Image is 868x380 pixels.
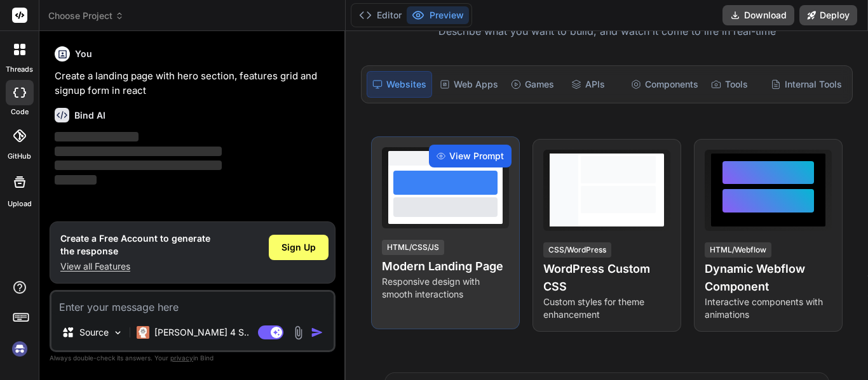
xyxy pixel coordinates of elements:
div: Internal Tools [766,71,847,98]
div: Web Apps [435,71,503,98]
p: Source [79,326,109,339]
span: Sign Up [281,241,316,254]
p: Create a landing page with hero section, features grid and signup form in react [55,69,333,98]
img: attachment [291,325,306,340]
div: Tools [706,71,763,98]
img: Pick Models [112,327,123,338]
p: View all Features [60,260,210,273]
p: Describe what you want to build, and watch it come to life in real-time [353,23,860,40]
p: Interactive components with animations [705,296,832,321]
h4: Dynamic Webflow Component [705,260,832,296]
button: Download [722,5,794,25]
div: APIs [566,71,623,98]
span: Choose Project [48,10,124,22]
div: HTML/Webflow [705,242,771,258]
p: Custom styles for theme enhancement [543,296,670,321]
img: icon [311,326,323,339]
p: [PERSON_NAME] 4 S.. [154,326,249,339]
button: Deploy [799,5,857,25]
p: Responsive design with smooth interactions [382,275,509,301]
button: Editor [354,6,407,24]
label: GitHub [8,151,31,162]
label: Upload [8,199,32,209]
div: Games [506,71,563,98]
span: ‌ [55,132,139,141]
span: ‌ [55,161,222,170]
div: CSS/WordPress [543,242,611,258]
h4: Modern Landing Page [382,258,509,275]
div: Websites [367,71,432,98]
span: ‌ [55,175,97,185]
h6: You [75,48,92,60]
h1: Create a Free Account to generate the response [60,232,210,258]
label: code [11,107,29,117]
h4: WordPress Custom CSS [543,260,670,296]
div: HTML/CSS/JS [382,240,444,255]
img: signin [9,338,31,360]
button: Preview [407,6,469,24]
p: Always double-check its answers. Your in Bind [50,352,336,364]
h6: Bind AI [74,109,105,122]
div: Components [626,71,703,98]
img: Claude 4 Sonnet [137,326,149,339]
label: threads [6,64,33,75]
span: privacy [170,354,193,362]
span: ‌ [55,147,222,156]
span: View Prompt [449,150,504,162]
